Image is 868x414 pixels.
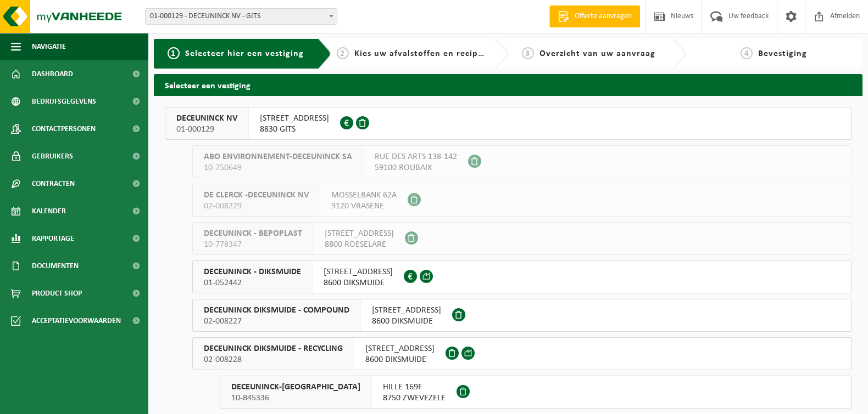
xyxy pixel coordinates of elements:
span: DE CLERCK -DECEUNINCK NV [204,190,309,201]
span: 8800 ROESELARE [325,239,394,250]
span: 02-008227 [204,316,349,327]
span: 10-750649 [204,162,352,173]
span: Bevestiging [758,49,807,58]
button: DECEUNINCK - DIKSMUIDE 01-052442 [STREET_ADDRESS]8600 DIKSMUIDE [192,260,852,293]
span: Gebruikers [32,143,73,170]
span: 02-008228 [204,354,343,365]
span: Kies uw afvalstoffen en recipiënten [354,49,505,58]
span: ABO ENVIRONNEMENT-DECEUNINCK SA [204,151,352,162]
span: Rapportage [32,225,74,252]
span: MOSSELBANK 62A [331,190,397,201]
span: Product Shop [32,280,82,307]
span: Contracten [32,170,75,197]
span: 01-052442 [204,277,301,288]
span: Bedrijfsgegevens [32,88,96,115]
span: [STREET_ADDRESS] [365,343,435,354]
span: 01-000129 [176,124,237,135]
span: DECEUNINCK-[GEOGRAPHIC_DATA] [231,382,360,393]
span: Selecteer hier een vestiging [185,49,304,58]
span: Documenten [32,252,79,280]
span: [STREET_ADDRESS] [325,228,394,239]
span: DECEUNINCK NV [176,113,237,124]
button: DECEUNINCK DIKSMUIDE - RECYCLING 02-008228 [STREET_ADDRESS]8600 DIKSMUIDE [192,337,852,370]
span: Kalender [32,197,66,225]
span: Acceptatievoorwaarden [32,307,121,334]
button: DECEUNINCK-[GEOGRAPHIC_DATA] 10-845336 HILLE 169F8750 ZWEVEZELE [220,376,852,409]
a: Offerte aanvragen [549,5,640,27]
span: 1 [168,47,180,59]
span: Dashboard [32,60,73,88]
span: [STREET_ADDRESS] [372,305,441,316]
span: 9120 VRASENE [331,201,397,212]
span: 59100 ROUBAIX [375,162,457,173]
span: RUE DES ARTS 138-142 [375,151,457,162]
span: DECEUNINCK - DIKSMUIDE [204,266,301,277]
span: 8830 GITS [260,124,329,135]
span: [STREET_ADDRESS] [324,266,393,277]
span: Offerte aanvragen [572,11,635,22]
span: 8600 DIKSMUIDE [365,354,435,365]
span: DECEUNINCK DIKSMUIDE - COMPOUND [204,305,349,316]
span: DECEUNINCK - BEPOPLAST [204,228,302,239]
span: Navigatie [32,33,66,60]
span: 10-845336 [231,393,360,404]
span: 01-000129 - DECEUNINCK NV - GITS [146,9,337,24]
span: 10-778347 [204,239,302,250]
span: 8750 ZWEVEZELE [383,393,446,404]
h2: Selecteer een vestiging [154,74,863,95]
span: 8600 DIKSMUIDE [324,277,393,288]
span: 4 [741,47,753,59]
span: 2 [337,47,349,59]
span: Contactpersonen [32,115,96,143]
span: DECEUNINCK DIKSMUIDE - RECYCLING [204,343,343,354]
span: 02-008229 [204,201,309,212]
span: 01-000129 - DECEUNINCK NV - GITS [145,8,337,25]
span: HILLE 169F [383,382,446,393]
span: Overzicht van uw aanvraag [539,49,655,58]
button: DECEUNINCK DIKSMUIDE - COMPOUND 02-008227 [STREET_ADDRESS]8600 DIKSMUIDE [192,299,852,332]
span: 3 [522,47,534,59]
span: [STREET_ADDRESS] [260,113,329,124]
button: DECEUNINCK NV 01-000129 [STREET_ADDRESS]8830 GITS [165,107,852,140]
span: 8600 DIKSMUIDE [372,316,441,327]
